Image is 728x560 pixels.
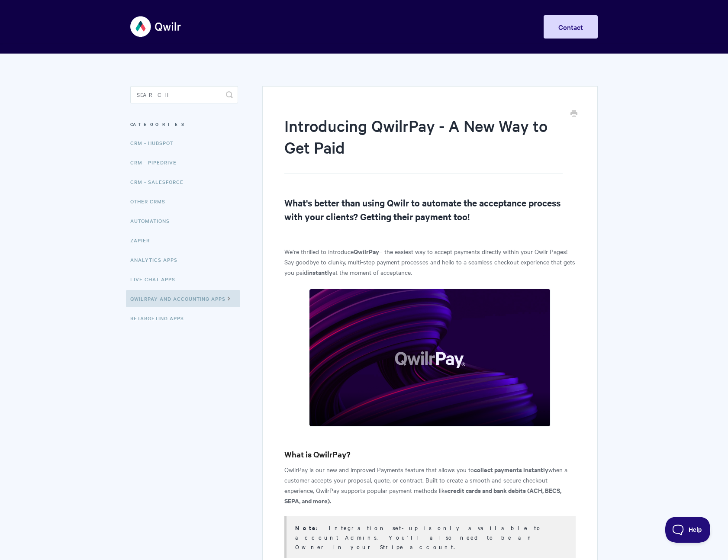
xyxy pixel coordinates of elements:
a: CRM - HubSpot [130,134,180,151]
a: Print this Article [570,109,577,119]
h2: What's better than using Qwilr to automate the acceptance process with your clients? Getting thei... [284,196,576,223]
a: QwilrPay and Accounting Apps [126,290,240,307]
a: CRM - Pipedrive [130,154,183,171]
input: Search [130,86,238,103]
a: Retargeting Apps [130,309,190,327]
h3: What is QwilrPay? [284,448,576,460]
a: Zapier [130,232,156,249]
strong: QwilrPay [354,247,379,256]
iframe: Toggle Customer Support [665,517,711,543]
img: file-eKtnbNNAQu.png [309,289,551,427]
strong: instantly [307,267,332,277]
p: We’re thrilled to introduce – the easiest way to accept payments directly within your Qwilr Pages... [284,246,576,277]
a: Automations [130,212,176,229]
a: Contact [544,15,598,39]
div: : Integration set-up is only available to account Admins. You'll also need to be an Owner in your... [295,523,565,551]
h3: Categories [130,116,238,132]
strong: collect payments instantly [474,465,548,474]
h1: Introducing QwilrPay - A New Way to Get Paid [284,115,563,174]
b: Note [295,524,316,532]
a: Live Chat Apps [130,270,182,288]
a: Other CRMs [130,193,172,210]
a: CRM - Salesforce [130,173,190,190]
img: Qwilr Help Center [130,10,182,43]
a: Analytics Apps [130,251,184,268]
p: QwilrPay is our new and improved Payments feature that allows you to when a customer accepts your... [284,464,576,506]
